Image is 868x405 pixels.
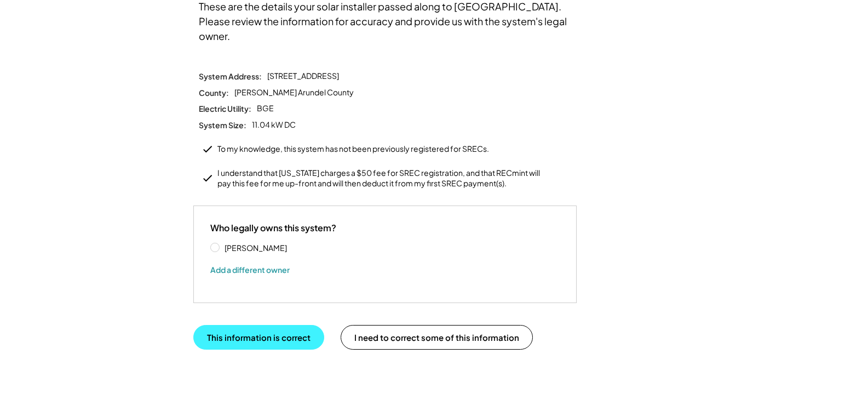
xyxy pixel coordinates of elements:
div: System Size: [199,120,246,130]
div: [PERSON_NAME] Arundel County [234,87,354,98]
div: BGE [257,103,274,114]
button: Add a different owner [210,261,290,278]
div: Who legally owns this system? [210,223,336,234]
button: This information is correct [193,325,324,350]
label: [PERSON_NAME] [221,244,320,252]
div: County: [199,88,229,98]
div: 11.04 kW DC [252,119,296,130]
div: [STREET_ADDRESS] [267,71,339,82]
button: I need to correct some of this information [341,325,533,350]
div: To my knowledge, this system has not been previously registered for SRECs. [217,144,489,155]
div: Electric Utility: [199,104,251,113]
div: System Address: [199,71,262,81]
div: I understand that [US_STATE] charges a $50 fee for SREC registration, and that RECmint will pay t... [217,168,546,189]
